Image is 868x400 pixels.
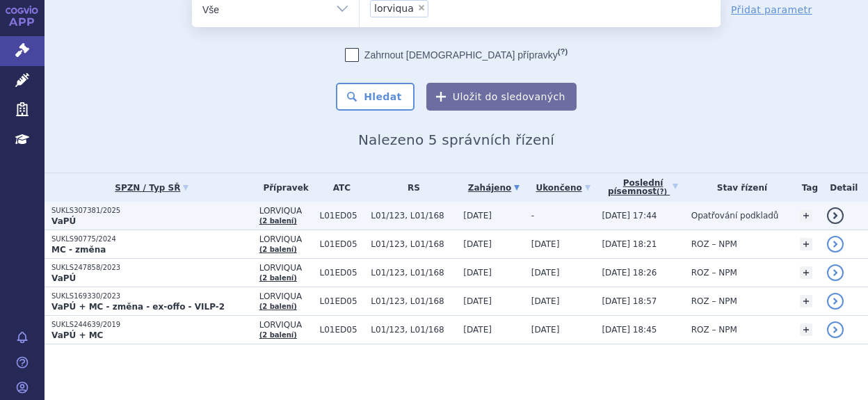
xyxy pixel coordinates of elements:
span: ROZ – NPM [691,325,737,335]
a: + [800,238,812,250]
span: [DATE] 18:26 [602,268,657,278]
span: LORVIQUA [259,234,313,244]
p: SUKLS169330/2023 [51,291,252,301]
span: [DATE] 18:21 [602,239,657,249]
span: [DATE] [531,239,560,249]
span: L01ED05 [320,239,364,249]
button: Uložit do sledovaných [426,83,577,111]
span: [DATE] 18:45 [602,325,657,335]
span: LORVIQUA [259,291,313,301]
a: Zahájeno [463,178,524,198]
span: [DATE] [531,325,560,335]
strong: MC - změna [51,245,106,255]
a: (2 balení) [259,303,297,310]
th: Stav řízení [684,173,794,202]
span: L01ED05 [320,268,364,278]
th: Tag [793,173,819,202]
button: Hledat [336,83,415,111]
span: - [531,211,534,221]
strong: VaPÚ + MC [51,330,103,340]
a: + [800,295,812,307]
a: SPZN / Typ SŘ [51,178,252,198]
a: detail [827,264,844,281]
span: ROZ – NPM [691,296,737,306]
a: detail [827,293,844,310]
span: ROZ – NPM [691,239,737,249]
span: L01/123, L01/168 [371,268,456,278]
span: L01/123, L01/168 [371,211,456,221]
span: ROZ – NPM [691,268,737,278]
span: L01/123, L01/168 [371,296,456,306]
p: SUKLS307381/2025 [51,206,252,216]
span: [DATE] [463,325,492,335]
span: Nalezeno 5 správních řízení [358,131,554,148]
abbr: (?) [657,188,667,196]
th: Přípravek [252,173,313,202]
abbr: (?) [558,47,568,56]
a: (2 balení) [259,331,297,339]
a: Poslednípísemnost(?) [602,173,684,202]
a: (2 balení) [259,274,297,282]
label: Zahrnout [DEMOGRAPHIC_DATA] přípravky [345,48,568,62]
span: [DATE] [463,239,492,249]
span: [DATE] [463,296,492,306]
strong: VaPÚ + MC - změna - ex-offo - VILP-2 [51,302,225,312]
a: (2 balení) [259,246,297,253]
a: detail [827,207,844,224]
p: SUKLS90775/2024 [51,234,252,244]
a: + [800,266,812,279]
span: L01ED05 [320,211,364,221]
span: LORVIQUA [259,206,313,216]
a: detail [827,236,844,253]
span: [DATE] [463,268,492,278]
a: + [800,209,812,222]
p: SUKLS244639/2019 [51,320,252,330]
span: LORVIQUA [259,263,313,273]
span: [DATE] [531,296,560,306]
a: (2 balení) [259,217,297,225]
span: lorviqua [374,3,414,13]
span: L01ED05 [320,296,364,306]
span: Opatřování podkladů [691,211,779,221]
a: Ukončeno [531,178,595,198]
span: LORVIQUA [259,320,313,330]
span: L01/123, L01/168 [371,325,456,335]
p: SUKLS247858/2023 [51,263,252,273]
a: detail [827,321,844,338]
span: [DATE] 18:57 [602,296,657,306]
th: ATC [313,173,364,202]
span: [DATE] [531,268,560,278]
strong: VaPÚ [51,273,76,283]
span: [DATE] [463,211,492,221]
span: L01/123, L01/168 [371,239,456,249]
a: Přidat parametr [731,3,812,17]
span: L01ED05 [320,325,364,335]
a: + [800,323,812,336]
span: × [417,3,426,12]
th: RS [364,173,456,202]
th: Detail [820,173,868,202]
strong: VaPÚ [51,216,76,226]
span: [DATE] 17:44 [602,211,657,221]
